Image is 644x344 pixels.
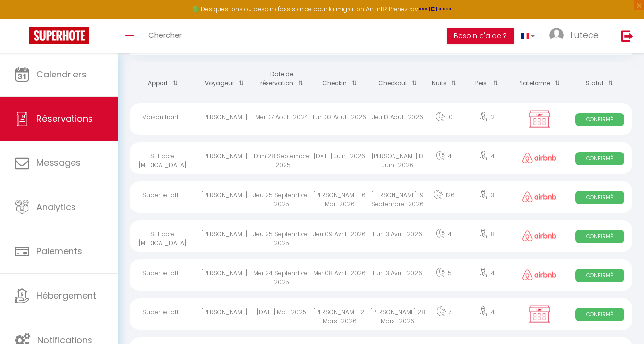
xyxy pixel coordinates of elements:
span: Analytics [36,201,76,213]
button: Besoin d'aide ? [447,28,514,44]
th: Sort by channel [512,62,567,96]
img: logout [621,30,633,42]
a: >>> ICI <<<< [418,5,452,13]
img: ... [549,28,564,42]
span: Hébergement [36,289,96,302]
th: Sort by nights [427,62,462,96]
span: Chercher [148,30,182,40]
span: Paiements [36,245,82,257]
th: Sort by rentals [130,62,195,96]
th: Sort by checkout [369,62,427,96]
span: Réservations [36,113,93,125]
th: Sort by checkin [311,62,369,96]
img: Super Booking [29,27,89,44]
th: Sort by people [462,62,512,96]
span: Calendriers [36,68,87,80]
a: ... Lutece [542,19,611,53]
a: Chercher [141,19,189,53]
span: Messages [36,156,81,169]
th: Sort by guest [195,62,253,96]
span: Lutece [570,29,599,41]
th: Sort by booking date [253,62,311,96]
th: Sort by status [567,62,632,96]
